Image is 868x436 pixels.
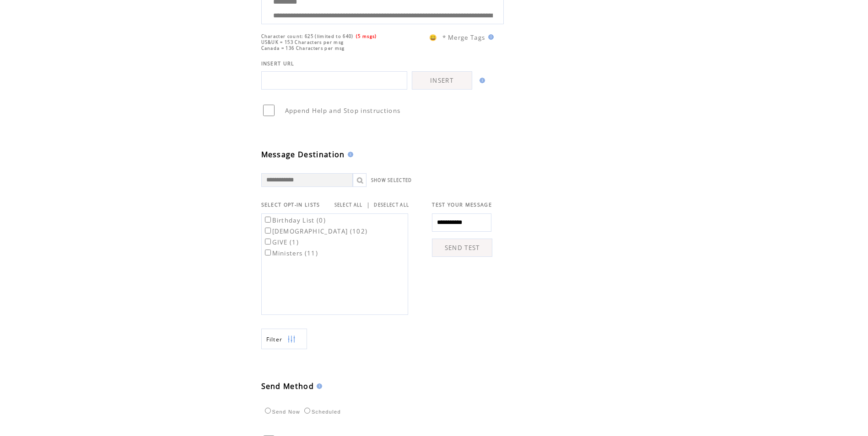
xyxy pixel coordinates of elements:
label: Send Now [263,409,300,415]
span: 😀 [429,33,437,42]
input: [DEMOGRAPHIC_DATA] (102) [265,228,271,234]
img: help.gif [477,78,485,83]
span: SELECT OPT-IN LISTS [261,202,320,208]
span: Send Method [261,381,314,391]
input: GIVE (1) [265,239,271,245]
img: help.gif [485,34,494,40]
span: Character count: 625 (limited to 640) [261,33,354,39]
input: Scheduled [304,408,310,414]
img: help.gif [314,383,322,389]
input: Ministers (11) [265,250,271,255]
label: Birthday List (0) [263,216,326,224]
span: Message Destination [261,149,345,160]
label: GIVE (1) [263,238,299,246]
span: US&UK = 153 Characters per msg [261,39,344,45]
a: INSERT [412,71,472,90]
span: (5 msgs) [356,33,377,39]
span: * Merge Tags [442,33,485,42]
span: Show filters [266,335,283,343]
img: filters.png [287,329,296,350]
img: help.gif [345,152,353,157]
input: Birthday List (0) [265,217,271,223]
span: Append Help and Stop instructions [285,106,401,115]
input: Send Now [265,408,271,414]
span: INSERT URL [261,60,295,67]
a: SHOW SELECTED [371,177,412,183]
span: TEST YOUR MESSAGE [432,202,492,208]
span: Canada = 136 Characters per msg [261,45,345,51]
a: SEND TEST [432,239,492,257]
a: DESELECT ALL [374,202,409,208]
a: Filter [261,329,307,349]
label: [DEMOGRAPHIC_DATA] (102) [263,227,368,235]
a: SELECT ALL [334,202,363,208]
span: | [367,201,370,209]
label: Ministers (11) [263,249,318,257]
label: Scheduled [302,409,341,415]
